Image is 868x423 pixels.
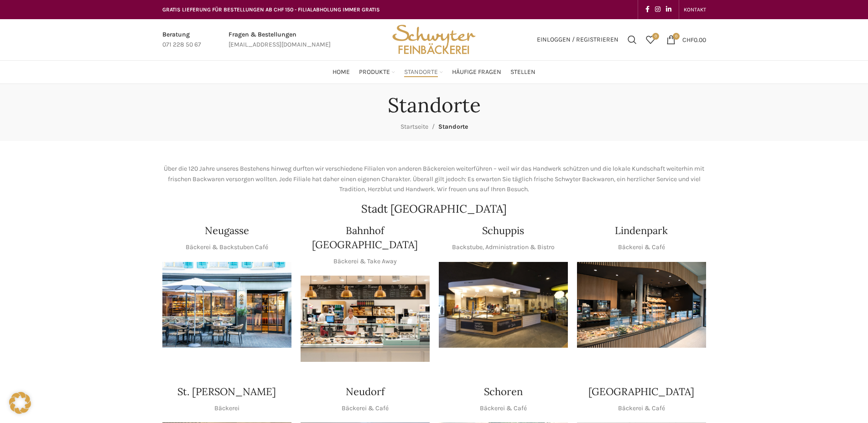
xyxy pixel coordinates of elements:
p: Backstube, Administration & Bistro [452,242,555,252]
h2: Stadt [GEOGRAPHIC_DATA] [162,204,706,214]
span: 0 [652,33,659,40]
span: Standorte [438,123,468,131]
p: Bäckerei & Café [618,403,665,413]
span: Home [333,68,350,77]
h4: St. [PERSON_NAME] [177,385,276,399]
a: Suchen [623,31,641,49]
img: Neugasse [162,262,291,348]
div: Secondary navigation [679,0,711,19]
div: 1 / 1 [301,276,430,362]
h4: Neudorf [346,385,385,399]
span: Standorte [404,68,438,77]
img: 017-e1571925257345 [577,262,706,348]
a: Stellen [510,63,535,81]
span: CHF [682,36,694,43]
a: 0 CHF0.00 [662,31,711,49]
p: Bäckerei & Café [342,403,389,413]
a: Häufige Fragen [452,63,501,81]
h1: Standorte [388,93,481,117]
a: Site logo [389,35,478,43]
a: Startseite [400,123,428,131]
a: Infobox link [229,30,331,50]
p: Bäckerei & Take Away [333,256,397,266]
p: Bäckerei & Café [618,242,665,252]
a: Standorte [404,63,443,81]
h4: Neugasse [205,224,249,238]
div: 1 / 1 [577,262,706,348]
span: Einloggen / Registrieren [537,37,619,43]
div: Main navigation [158,63,711,81]
img: 150130-Schwyter-013 [439,262,568,348]
span: 0 [673,33,680,40]
h4: Lindenpark [615,224,668,238]
h4: Bahnhof [GEOGRAPHIC_DATA] [301,224,430,252]
a: Produkte [359,63,395,81]
h4: [GEOGRAPHIC_DATA] [588,385,694,399]
h4: Schuppis [482,224,524,238]
p: Bäckerei [214,403,239,413]
a: Linkedin social link [663,3,674,16]
p: Über die 120 Jahre unseres Bestehens hinweg durften wir verschiedene Filialen von anderen Bäckere... [162,164,706,194]
span: KONTAKT [684,6,706,13]
a: Infobox link [162,30,201,50]
h4: Schoren [484,385,523,399]
a: Home [333,63,350,81]
a: KONTAKT [684,0,706,19]
img: Bahnhof St. Gallen [301,276,430,362]
span: Produkte [359,68,390,77]
a: Facebook social link [643,3,652,16]
span: GRATIS LIEFERUNG FÜR BESTELLUNGEN AB CHF 150 - FILIALABHOLUNG IMMER GRATIS [162,6,380,13]
span: Häufige Fragen [452,68,501,77]
div: 1 / 1 [439,262,568,348]
div: 1 / 1 [162,262,291,348]
a: Instagram social link [652,3,663,16]
a: Einloggen / Registrieren [532,31,623,49]
a: 0 [641,31,660,49]
p: Bäckerei & Café [480,403,527,413]
img: Bäckerei Schwyter [389,19,478,60]
div: Meine Wunschliste [641,31,660,49]
span: Stellen [510,68,535,77]
bdi: 0.00 [682,36,706,43]
p: Bäckerei & Backstuben Café [186,242,268,252]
